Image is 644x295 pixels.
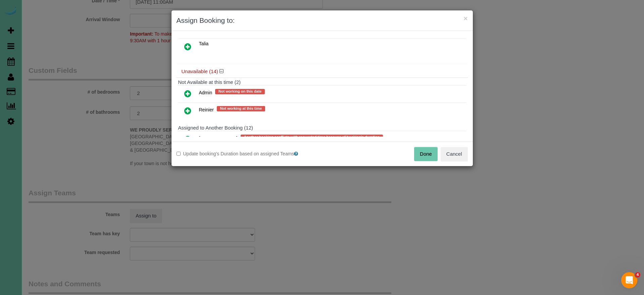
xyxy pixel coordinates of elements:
[177,152,181,156] input: Update booking's Duration based on assigned Teams
[441,147,468,161] button: Cancel
[635,272,640,278] span: 4
[177,15,468,26] h3: Assign Booking to:
[177,150,317,157] label: Update booking's Duration based on assigned Teams
[217,106,265,111] span: Not working at this time
[199,90,212,95] span: Admin
[621,272,637,288] iframe: Intercom live chat
[199,41,209,46] span: Talia
[182,69,463,75] h4: Unavailable (14)
[463,15,467,22] button: ×
[178,125,466,131] h4: Assigned to Another Booking (12)
[414,147,438,161] button: Done
[241,135,383,140] span: Another booking conflicts with requested time because of booking's duration
[178,80,466,85] h4: Not Available at this time (2)
[199,136,238,141] span: [PERSON_NAME]
[199,107,214,112] span: Reinier
[215,89,265,94] span: Not working on this date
